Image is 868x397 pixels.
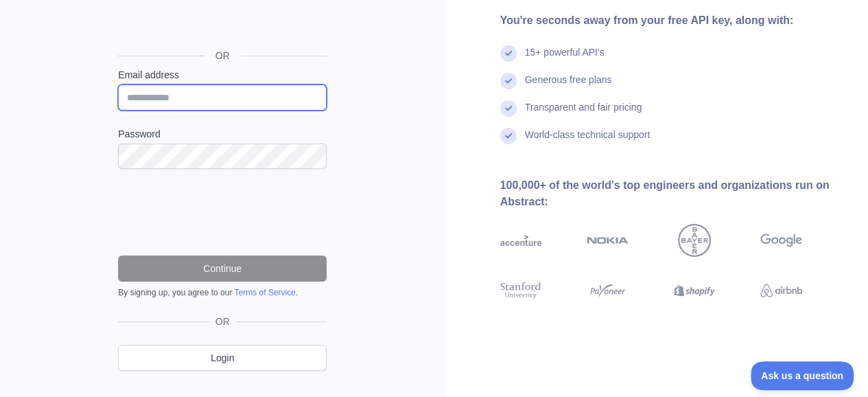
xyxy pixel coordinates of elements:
iframe: reCAPTCHA [118,185,327,239]
img: stanford university [500,280,542,301]
img: bayer [678,224,711,257]
iframe: Toggle Customer Support [751,361,854,390]
button: Continue [118,256,327,282]
img: nokia [587,224,629,257]
img: check mark [500,45,517,62]
div: Transparent and fair pricing [525,100,642,128]
img: check mark [500,100,517,117]
div: You're seconds away from your free API key, along with: [500,12,847,29]
img: shopify [674,280,716,301]
img: accenture [500,224,542,257]
label: Email address [118,68,327,82]
label: Password [118,127,327,141]
div: By signing up, you agree to our . [118,287,327,298]
div: 15+ powerful API's [525,45,605,73]
span: OR [204,49,241,63]
img: airbnb [760,280,802,301]
a: Login [118,345,327,371]
div: World-class technical support [525,128,650,155]
div: Generous free plans [525,73,612,100]
img: check mark [500,73,517,89]
img: payoneer [587,280,629,301]
img: check mark [500,128,517,144]
img: google [760,224,802,257]
a: Terms of Service [234,288,295,297]
iframe: Sign in with Google Button [111,10,331,40]
div: 100,000+ of the world's top engineers and organizations run on Abstract: [500,177,847,210]
span: OR [210,315,235,328]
